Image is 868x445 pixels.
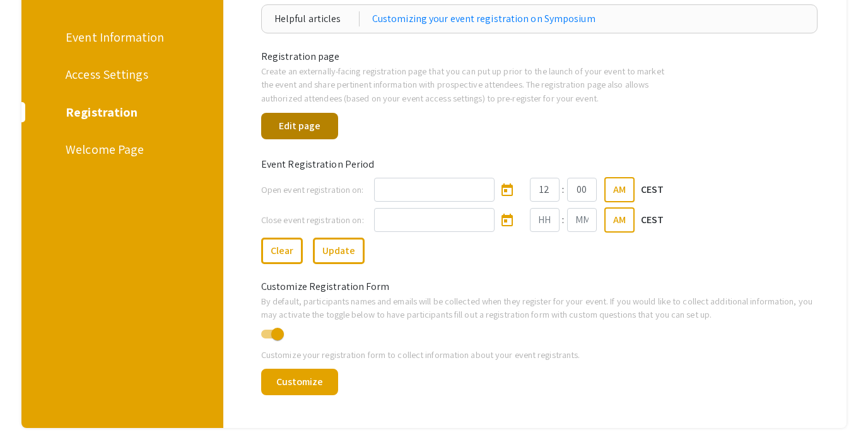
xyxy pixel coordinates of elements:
div: Registration [66,103,175,122]
button: Edit page [261,113,338,139]
button: Update [313,238,365,264]
div: Welcome Page [66,140,175,159]
div: Event Information [66,28,175,47]
input: Minutes [567,208,597,232]
iframe: Chat [9,388,54,436]
div: Helpful articles [274,11,360,26]
button: Customize [261,369,338,395]
p: Create an externally-facing registration page that you can put up prior to the launch of your eve... [261,64,674,105]
p: CEST [641,212,664,228]
button: AM [604,207,635,233]
button: Clear [261,238,303,264]
p: By default, participants names and emails will be collected when they register for your event. If... [261,294,818,321]
div: Event Registration Period [252,157,828,172]
a: Customizing your event registration on Symposium [372,11,595,26]
div: Access Settings [66,65,175,84]
input: Minutes [567,178,597,202]
button: Open calendar [495,207,520,233]
input: Hours [530,208,560,232]
div: Registration page [252,49,828,64]
div: : [560,182,567,197]
p: CEST [641,182,664,197]
label: Close event registration on: [261,213,364,227]
p: Customize your registration form to collect information about your event registrants. [261,348,818,362]
div: Customize Registration Form [252,279,828,294]
button: Open calendar [495,177,520,202]
button: AM [604,177,635,202]
div: : [560,212,567,228]
label: Open event registration on: [261,183,364,197]
input: Hours [530,178,560,202]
